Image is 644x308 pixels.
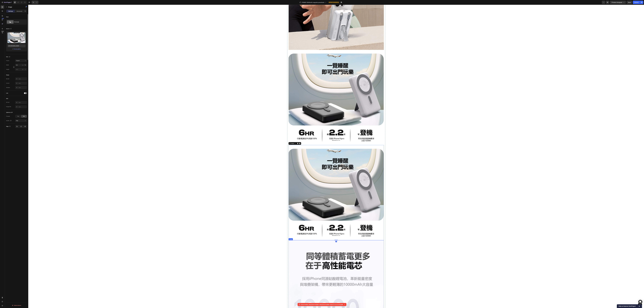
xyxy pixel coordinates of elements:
button: px [24,68,26,70]
div: Quality [6,120,12,122]
input: https://example.com/image.jpg [7,44,26,47]
input: px% [15,64,27,67]
div: Add... [19,102,26,103]
span: Save [628,2,631,3]
div: % [25,69,26,70]
div: px [22,64,23,66]
div: Shadow [6,87,10,88]
div: Image title [6,106,11,107]
p: Settings [8,10,13,12]
button: % [22,64,24,66]
label: Width [6,64,9,66]
span: or [12,48,13,50]
div: Beta [1,31,4,32]
div: Shape [6,74,9,76]
div: Undo/Redo [32,1,38,4]
div: Image [261,234,264,235]
button: Browse gallery [14,48,21,50]
div: Rectangle [14,20,24,24]
div: Alt text [6,102,9,103]
div: Delete element [12,304,21,306]
button: px [24,64,26,66]
div: % [25,64,26,66]
button: Publish [633,1,640,4]
button: Original [15,59,27,62]
div: Add... [19,83,26,84]
div: Style [6,16,9,18]
button: High [15,119,27,122]
input: px% [15,68,27,71]
span: High [16,120,18,121]
p: 7 [11,1,12,3]
span: Original [16,60,20,61]
div: Browse gallery [14,48,21,50]
img: preview-image [7,32,26,43]
span: Need republishing [330,2,339,3]
img: gempages_584237370715407220-eaf041fe-7362-4282-a6a8-8fd0d1c6b5a5.png [260,45,356,140]
div: Link [6,92,8,94]
button: 1 product assigned [610,1,626,4]
div: 450 [2,18,4,19]
button: Delete element [6,304,27,307]
div: 0 [307,236,309,238]
div: Add... [19,87,26,88]
label: Frame [6,60,9,61]
div: Image [262,138,266,140]
span: Help us improve GemPages! [619,305,638,307]
div: Publish [634,2,638,3]
div: Corner [6,82,9,84]
div: Size [6,56,11,58]
div: Border [6,78,9,80]
p: Advanced [17,10,22,12]
p: Image [8,6,22,8]
p: ((intermediate value)(intermediate value)(intermediate value) || {}) is not iterable [301,304,343,305]
div: Add... [19,78,26,80]
span: No [23,116,25,117]
button: % [22,68,24,70]
span: 1 product assigned [611,2,622,3]
span: / [301,2,302,3]
label: Height [6,69,9,70]
div: Open Intercom Messenger [638,300,642,304]
div: SEO [6,98,8,99]
button: 7 [1,1,12,4]
iframe: Design area [28,5,644,308]
span: PINMEI 10000mAh magsafe powerbank [302,2,324,3]
img: gempages_584237370715407220-eaf041fe-7362-4282-a6a8-8fd0d1c6b5a5.png [260,140,356,236]
div: Align [6,125,11,128]
span: Yes [17,116,19,117]
div: Optimize LCP [6,112,13,113]
button: Show survey - Help us improve GemPages! [619,305,640,307]
div: Add... [19,106,26,108]
button: Save [627,1,632,4]
div: Source [6,28,12,30]
div: px [22,69,23,70]
div: Preload [6,116,10,117]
